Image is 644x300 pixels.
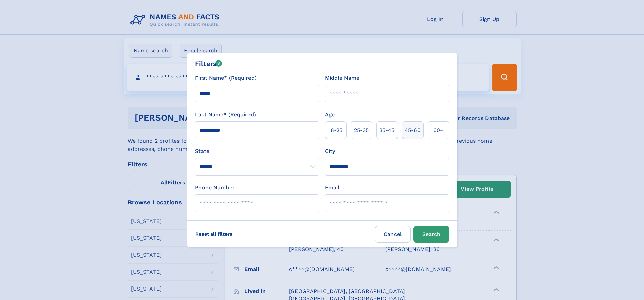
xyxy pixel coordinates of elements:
span: 25‑35 [354,126,369,134]
label: Last Name* (Required) [195,111,256,119]
label: State [195,147,319,155]
button: Search [413,226,449,243]
label: City [325,147,335,155]
span: 35‑45 [379,126,395,134]
span: 60+ [433,126,444,134]
label: Reset all filters [191,226,237,242]
div: Filters [195,59,222,69]
label: Age [325,111,335,119]
label: Middle Name [325,74,359,82]
label: Cancel [375,226,411,243]
label: First Name* (Required) [195,74,257,82]
span: 45‑60 [405,126,421,134]
label: Phone Number [195,184,235,192]
span: 18‑25 [329,126,342,134]
label: Email [325,184,339,192]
